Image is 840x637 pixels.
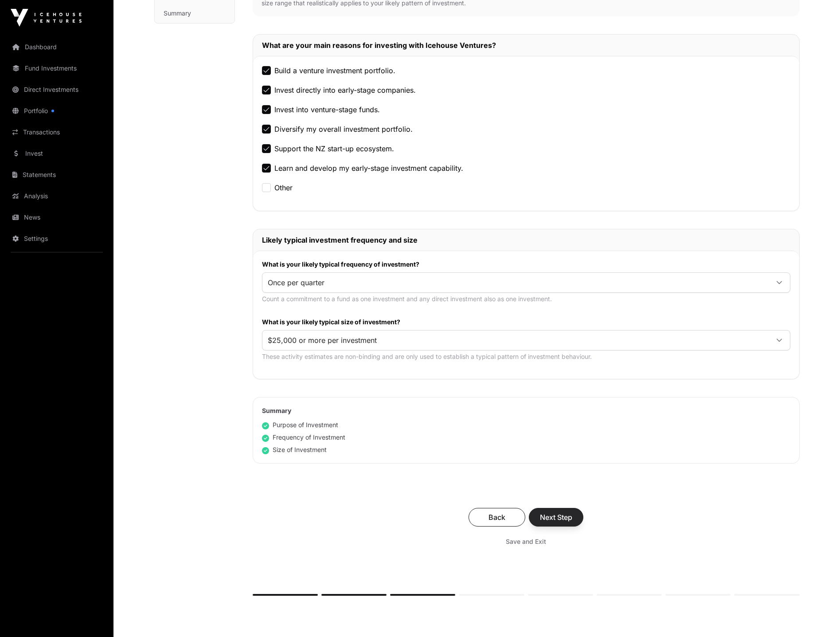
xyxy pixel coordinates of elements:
a: Portfolio [7,101,106,121]
a: Statements [7,165,106,185]
p: Count a commitment to a fund as one investment and any direct investment also as one investment. [262,295,790,303]
img: Icehouse Ventures Logo [11,9,82,27]
button: Next Step [529,508,583,527]
label: Diversify my overall investment portfolio. [274,124,413,134]
div: Size of Investment [262,445,327,454]
div: Frequency of Investment [262,433,345,442]
a: Fund Investments [7,59,106,78]
a: Transactions [7,122,106,142]
a: Direct Investments [7,80,106,99]
a: Analysis [7,186,106,206]
label: Learn and develop my early-stage investment capability. [274,163,463,173]
label: Build a venture investment portfolio. [274,65,395,76]
span: Save and Exit [506,537,546,546]
span: Once per quarter [262,275,769,291]
a: Dashboard [7,37,106,57]
div: Purpose of Investment [262,421,338,429]
a: Settings [7,229,106,248]
h2: What are your main reasons for investing with Icehouse Ventures? [262,40,790,51]
span: $25,000 or more per investment [262,332,769,348]
label: Invest directly into early-stage companies. [274,85,416,95]
a: Summary [155,4,234,23]
iframe: Chat Widget [796,594,840,637]
label: What is your likely typical size of investment? [262,318,790,326]
label: Other [274,182,293,193]
label: What is your likely typical frequency of investment? [262,260,790,269]
h2: Likely typical investment frequency and size [262,235,790,245]
label: Support the NZ start-up ecosystem. [274,143,394,154]
a: News [7,208,106,227]
span: Back [480,512,514,523]
button: Save and Exit [495,534,557,550]
button: Back [469,508,525,527]
h2: Summary [262,406,790,415]
a: Invest [7,144,106,163]
span: Next Step [540,512,572,523]
p: These activity estimates are non-binding and are only used to establish a typical pattern of inve... [262,352,790,361]
label: Invest into venture-stage funds. [274,104,380,115]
